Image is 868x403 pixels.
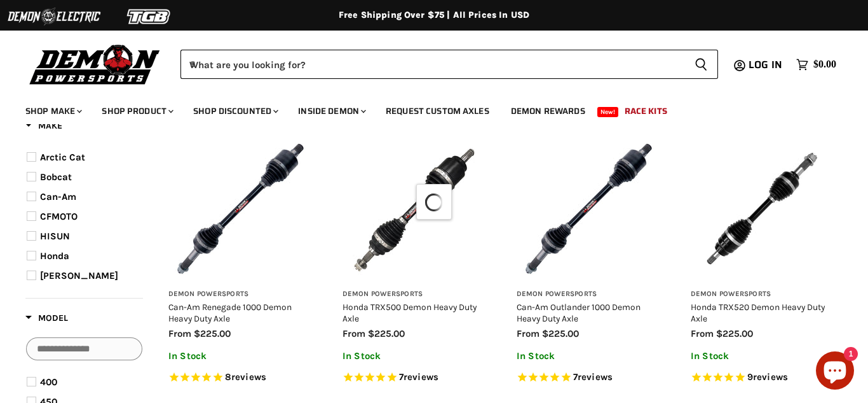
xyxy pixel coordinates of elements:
a: Inside Demon [288,98,374,124]
span: $225.00 [368,328,405,339]
span: New! [597,107,619,117]
p: In Stock [517,351,659,362]
span: $225.00 [716,328,753,339]
a: Request Custom Axles [376,98,499,124]
span: $225.00 [542,328,579,339]
a: $0.00 [790,55,843,74]
span: Rated 4.8 out of 5 stars 9 reviews [691,371,833,385]
span: Model [25,313,68,323]
span: Rated 4.8 out of 5 stars 8 reviews [168,371,311,385]
img: TGB Logo 2 [102,4,197,29]
button: Filter by Model [25,312,68,328]
input: Search Options [26,337,142,360]
a: Shop Product [92,98,181,124]
p: In Stock [691,351,833,362]
span: Can-Am [40,191,76,202]
p: In Stock [342,351,485,362]
img: Demon Powersports [25,41,165,87]
img: Honda TRX520 Demon Heavy Duty Axle [691,138,833,280]
span: reviews [231,372,266,383]
span: Arctic Cat [40,152,85,163]
a: Honda TRX500 Demon Heavy Duty Axle [342,302,477,323]
span: 9 reviews [747,372,788,383]
inbox-online-store-chat: Shopify online store chat [812,351,858,393]
span: $225.00 [194,328,231,339]
span: from [517,328,539,339]
span: $0.00 [813,59,836,71]
span: reviews [753,372,788,383]
a: Log in [743,59,790,71]
span: from [342,328,365,339]
img: Demon Electric Logo 2 [6,4,102,29]
p: In Stock [168,351,311,362]
a: Can-Am Renegade 1000 Demon Heavy Duty Axle [168,302,292,323]
h3: Demon Powersports [517,290,659,299]
img: Can-Am Renegade 1000 Demon Heavy Duty Axle [168,138,311,280]
h3: Demon Powersports [168,290,311,299]
span: Rated 5.0 out of 5 stars 7 reviews [517,371,659,385]
a: Honda TRX520 Demon Heavy Duty Axle [691,302,825,323]
a: Shop Make [16,98,90,124]
span: HISUN [40,230,70,242]
span: 7 reviews [573,372,613,383]
h3: Demon Powersports [691,290,833,299]
span: Bobcat [40,171,72,183]
form: Product [180,50,718,79]
span: 400 [40,376,57,388]
button: Filter by Make [25,120,62,136]
img: Can-Am Outlander 1000 Demon Heavy Duty Axle [517,138,659,280]
img: Honda TRX500 Demon Heavy Duty Axle [342,138,485,280]
span: Make [25,120,62,131]
span: 7 reviews [399,372,438,383]
input: When autocomplete results are available use up and down arrows to review and enter to select [180,50,684,79]
ul: Main menu [16,93,833,124]
h3: Demon Powersports [342,290,485,299]
span: Rated 5.0 out of 5 stars 7 reviews [342,371,485,385]
a: Shop Discounted [184,98,286,124]
button: Search [684,50,718,79]
span: Log in [749,57,782,73]
span: CFMOTO [40,211,78,222]
span: Honda [40,250,69,262]
a: Can-Am Outlander 1000 Demon Heavy Duty Axle [517,302,641,323]
span: reviews [578,372,613,383]
span: from [691,328,714,339]
span: [PERSON_NAME] [40,270,118,281]
span: reviews [403,372,438,383]
span: 8 reviews [225,372,266,383]
a: Race Kits [615,98,677,124]
span: from [168,328,191,339]
a: Demon Rewards [501,98,595,124]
